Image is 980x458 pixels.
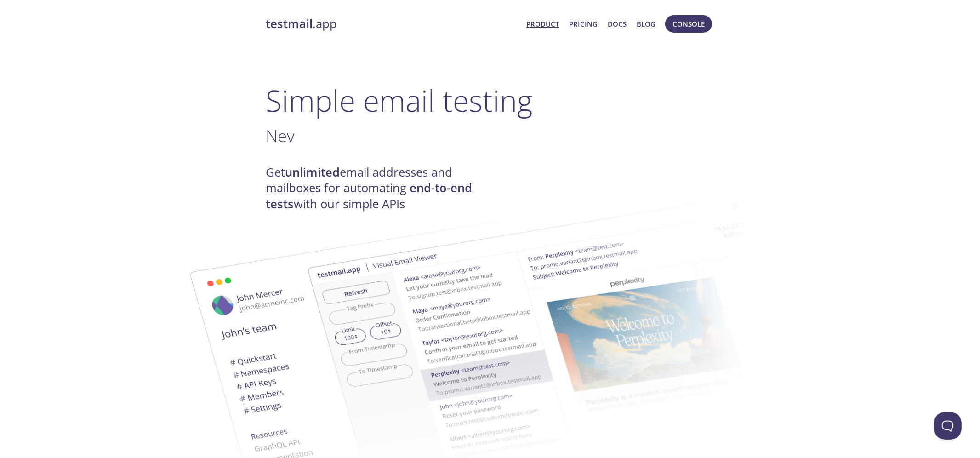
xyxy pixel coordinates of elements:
[266,16,313,32] strong: testmail
[672,18,705,30] span: Console
[266,180,472,212] strong: end-to-end tests
[526,18,559,30] a: Product
[569,18,598,30] a: Pricing
[266,83,714,118] h1: Simple email testing
[934,412,962,440] iframe: Help Scout Beacon - Open
[285,164,340,180] strong: unlimited
[637,18,655,30] a: Blog
[266,165,490,212] h4: Get email addresses and mailboxes for automating with our simple APIs
[608,18,627,30] a: Docs
[266,124,295,147] span: Nev
[266,16,519,32] a: testmail.app
[665,15,712,33] button: Console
